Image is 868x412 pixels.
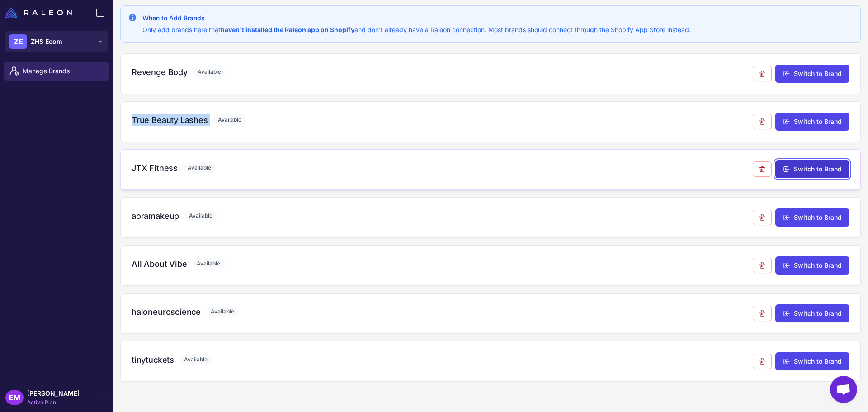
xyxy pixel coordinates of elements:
[5,7,75,18] a: Raleon Logo
[31,37,62,47] span: ZHS Ecom
[132,162,178,174] h3: JTX Fitness
[142,25,691,35] p: Only add brands here that and don't already have a Raleon connection. Most brands should connect ...
[753,66,772,81] button: Remove from agency
[132,258,187,270] h3: All About Vibe
[753,258,772,273] button: Remove from agency
[753,306,772,321] button: Remove from agency
[27,388,80,398] span: [PERSON_NAME]
[132,210,179,222] h3: aoramakeup
[132,114,208,126] h3: True Beauty Lashes
[753,210,772,225] button: Remove from agency
[830,376,857,403] a: Chat abierto
[142,13,691,23] h3: When to Add Brands
[27,398,80,407] span: Active Plan
[132,354,174,366] h3: tinytuckets
[4,62,109,81] a: Manage Brands
[753,161,772,177] button: Remove from agency
[775,113,849,131] button: Switch to Brand
[132,66,188,78] h3: Revenge Body
[753,114,772,129] button: Remove from agency
[9,34,27,49] div: ZE
[179,354,212,365] span: Available
[775,256,849,275] button: Switch to Brand
[213,114,246,126] span: Available
[5,7,72,18] img: Raleon Logo
[775,208,849,227] button: Switch to Brand
[5,31,108,52] button: ZEZHS Ecom
[775,304,849,322] button: Switch to Brand
[192,258,225,270] span: Available
[184,210,217,222] span: Available
[5,390,24,405] div: EM
[775,65,849,83] button: Switch to Brand
[132,306,201,318] h3: haloneuroscience
[23,66,102,76] span: Manage Brands
[183,162,216,174] span: Available
[753,354,772,369] button: Remove from agency
[206,306,239,317] span: Available
[221,26,354,33] strong: haven't installed the Raleon app on Shopify
[775,160,849,178] button: Switch to Brand
[775,352,849,370] button: Switch to Brand
[193,66,226,78] span: Available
